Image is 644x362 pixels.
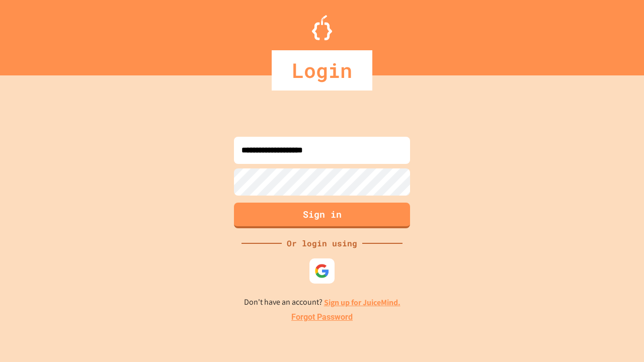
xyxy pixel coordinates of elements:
p: Don't have an account? [244,296,400,309]
div: Or login using [282,237,362,249]
a: Sign up for JuiceMind. [324,297,400,308]
img: Logo.svg [312,15,332,40]
button: Sign in [234,203,410,228]
img: google-icon.svg [314,263,330,279]
div: Login [272,50,372,90]
a: Forgot Password [291,311,353,323]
